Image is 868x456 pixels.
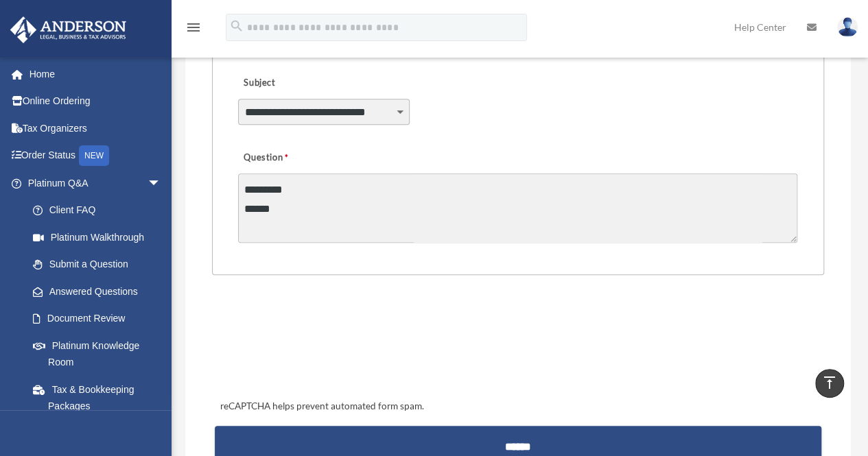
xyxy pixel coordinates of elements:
[19,332,182,376] a: Platinum Knowledge Room
[19,224,182,251] a: Platinum Walkthrough
[185,24,202,36] a: menu
[19,278,182,305] a: Answered Questions
[10,115,182,142] a: Tax Organizers
[10,60,182,88] a: Home
[216,317,425,371] iframe: reCAPTCHA
[10,88,182,115] a: Online Ordering
[185,19,202,36] i: menu
[238,73,368,93] label: Subject
[229,19,244,34] i: search
[19,376,182,420] a: Tax & Bookkeeping Packages
[238,148,344,167] label: Question
[79,145,109,166] div: NEW
[815,369,844,398] a: vertical_align_top
[10,142,182,170] a: Order StatusNEW
[821,374,838,391] i: vertical_align_top
[19,197,182,224] a: Client FAQ
[19,251,175,278] a: Submit a Question
[6,16,130,43] img: Anderson Advisors Platinum Portal
[837,17,858,37] img: User Pic
[19,305,182,333] a: Document Review
[215,398,821,415] div: reCAPTCHA helps prevent automated form spam.
[10,169,182,197] a: Platinum Q&Aarrow_drop_down
[148,169,175,197] span: arrow_drop_down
